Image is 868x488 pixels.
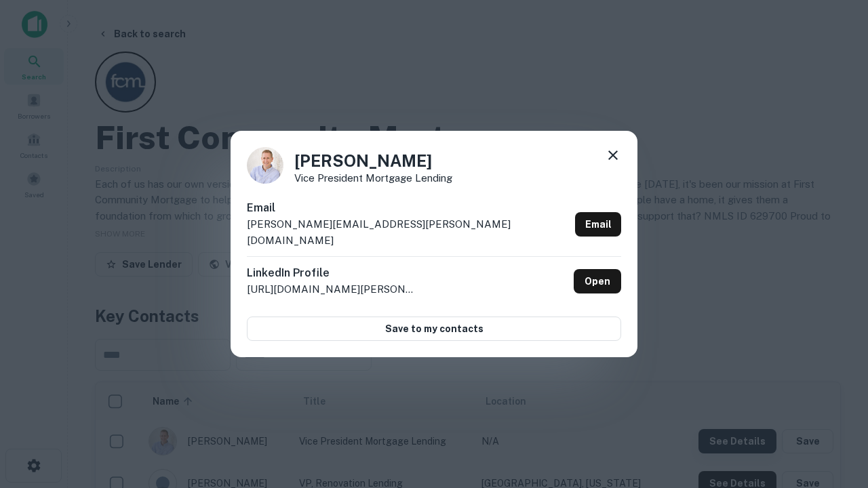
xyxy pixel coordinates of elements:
p: [PERSON_NAME][EMAIL_ADDRESS][PERSON_NAME][DOMAIN_NAME] [247,216,570,248]
button: Save to my contacts [247,317,621,341]
img: 1520878720083 [247,147,283,184]
iframe: Chat Widget [800,380,868,445]
h6: LinkedIn Profile [247,265,416,281]
p: Vice President Mortgage Lending [294,173,452,183]
h4: [PERSON_NAME] [294,148,452,173]
a: Email [575,212,621,237]
p: [URL][DOMAIN_NAME][PERSON_NAME] [247,281,416,298]
a: Open [574,269,621,293]
h6: Email [247,200,570,216]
